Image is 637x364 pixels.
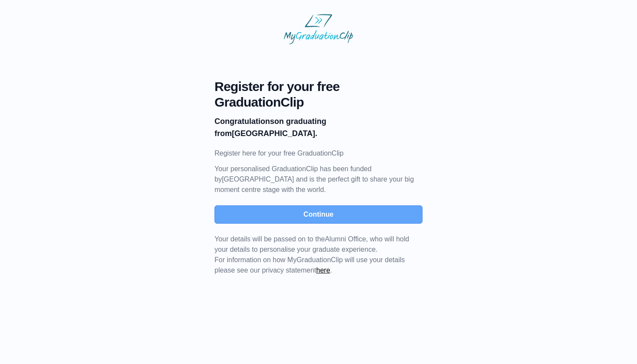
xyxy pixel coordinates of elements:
p: Register here for your free GraduationClip [214,148,422,159]
span: Your details will be passed on to the , who will hold your details to personalise your graduate e... [214,235,409,253]
span: Register for your free [214,79,422,94]
a: here [316,266,330,274]
p: Your personalised GraduationClip has been funded by [GEOGRAPHIC_DATA] and is the perfect gift to ... [214,164,422,195]
span: GraduationClip [214,94,422,110]
b: Congratulations [214,117,274,126]
p: on graduating from [GEOGRAPHIC_DATA]. [214,115,422,140]
span: For information on how MyGraduationClip will use your details please see our privacy statement . [214,235,409,274]
span: Alumni Office [325,235,366,243]
img: MyGraduationClip [284,14,353,44]
button: Continue [214,205,422,224]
